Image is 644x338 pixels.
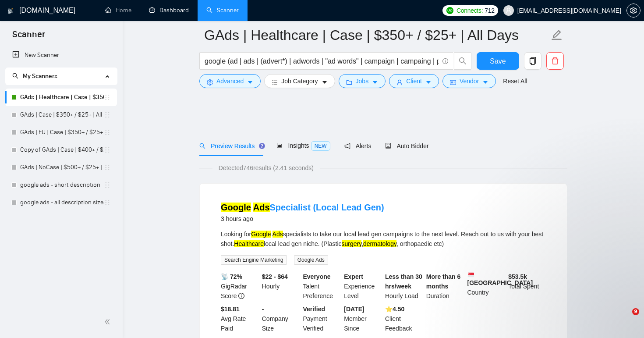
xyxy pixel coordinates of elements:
[626,7,640,14] a: setting
[383,304,425,333] div: Client Feedback
[627,7,640,14] span: setting
[363,240,396,247] mark: dermatology
[524,52,541,70] button: copy
[104,146,111,153] span: holder
[385,143,391,149] span: robot
[199,143,205,149] span: search
[216,76,244,86] span: Advanced
[385,142,428,149] span: Auto Bidder
[221,306,240,313] b: $18.81
[199,74,261,88] button: settingAdvancedcaret-down
[260,304,301,333] div: Company Size
[506,7,512,14] span: user
[5,176,117,194] li: google ads - short description
[253,203,270,212] mark: Ads
[206,7,239,14] a: searchScanner
[344,143,350,149] span: notification
[264,74,335,88] button: barsJob Categorycaret-down
[221,273,242,280] b: 📡 72%
[383,272,425,301] div: Hourly Load
[5,89,117,106] li: GAds | Healthcare | Case | $350+ / $25+ | All Days
[385,273,422,290] b: Less than 30 hrs/week
[23,72,57,80] span: My Scanners
[551,29,563,41] span: edit
[262,306,264,313] b: -
[5,28,52,46] span: Scanner
[503,76,527,86] a: Reset All
[20,176,104,194] a: google ads - short description
[468,272,474,278] img: 🇸🇬
[5,106,117,124] li: GAds | Case | $350+ / $25+ | All Days
[467,272,533,286] b: [GEOGRAPHIC_DATA]
[221,213,384,224] div: 3 hours ago
[482,79,488,85] span: caret-down
[5,141,117,159] li: Copy of GAds | Case | $400+ / $25+ | All Days
[311,141,330,151] span: NEW
[276,142,283,149] span: area-chart
[425,79,432,85] span: caret-down
[219,304,260,333] div: Avg Rate Paid
[262,273,288,280] b: $22 - $64
[632,308,639,315] span: 9
[477,52,519,70] button: Save
[104,94,111,101] span: holder
[485,6,494,15] span: 712
[234,240,264,247] mark: Healthcare
[342,304,383,333] div: Member Since
[104,129,111,136] span: holder
[346,79,352,85] span: folder
[12,73,18,79] span: search
[212,163,320,173] span: Detected 746 results (2.41 seconds)
[344,273,363,280] b: Expert
[450,79,456,85] span: idcard
[221,203,251,212] mark: Google
[344,306,364,313] b: [DATE]
[614,308,635,329] iframe: Intercom live chat
[426,273,461,290] b: More than 6 months
[342,240,362,247] mark: surgery
[104,111,111,118] span: holder
[524,57,541,65] span: copy
[20,89,104,106] a: GAds | Healthcare | Case | $350+ / $25+ | All Days
[7,4,14,18] img: logo
[207,79,213,85] span: setting
[454,52,471,70] button: search
[303,306,326,313] b: Verified
[20,124,104,141] a: GAds | EU | Case | $350+ / $25+ | All Days
[221,255,287,265] span: Search Engine Marketing
[199,142,262,149] span: Preview Results
[20,141,104,159] a: Copy of GAds | Case | $400+ / $25+ | All Days
[221,203,384,212] a: Google AdsSpecialist (Local Lead Gen)
[104,199,111,206] span: holder
[442,74,496,88] button: idcardVendorcaret-down
[272,231,283,238] mark: Ads
[396,79,403,85] span: user
[149,7,189,14] a: dashboardDashboard
[105,7,131,14] a: homeHome
[454,57,471,65] span: search
[322,79,328,85] span: caret-down
[626,4,640,18] button: setting
[406,76,422,86] span: Client
[372,79,378,85] span: caret-down
[205,56,439,67] input: Search Freelance Jobs...
[460,76,479,86] span: Vendor
[385,306,404,313] b: ⭐️ 4.50
[221,229,546,249] div: Looking for specialists to take our local lead gen campaigns to the next level. Reach out to us w...
[466,272,507,301] div: Country
[456,6,483,15] span: Connects:
[490,56,506,67] span: Save
[442,58,448,64] span: info-circle
[344,142,372,149] span: Alerts
[251,231,271,238] mark: Google
[389,74,439,88] button: userClientcaret-down
[301,272,343,301] div: Talent Preference
[219,272,260,301] div: GigRadar Score
[12,72,57,80] span: My Scanners
[20,194,104,211] a: google ads - all description sizes
[356,76,369,86] span: Jobs
[339,74,386,88] button: folderJobscaret-down
[546,52,564,70] button: delete
[276,142,330,149] span: Insights
[547,57,563,65] span: delete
